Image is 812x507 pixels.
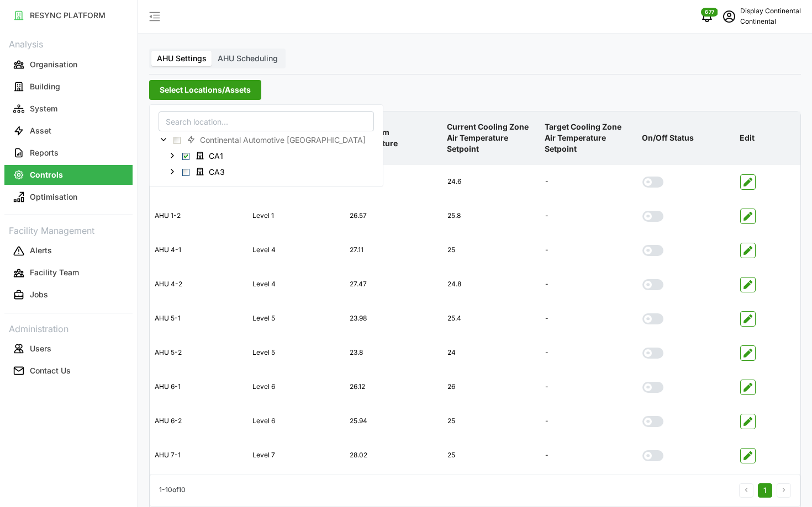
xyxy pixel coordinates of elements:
button: Building [4,77,133,97]
div: AHU 4-2 [150,271,247,298]
button: System [4,99,133,119]
div: AHU 5-2 [150,339,247,366]
p: Organisation [30,59,77,70]
p: Analysis [4,35,133,51]
p: Current Cooling Zone Air Temperature Setpoint [445,113,538,164]
a: Jobs [4,284,133,306]
span: Select Continental Automotive Singapore [173,137,181,144]
div: 26 [443,373,540,401]
button: Optimisation [4,187,133,207]
p: 1 - 10 of 10 [159,485,186,496]
button: Reports [4,143,133,163]
div: 28.02 [345,442,442,469]
div: 26.12 [345,373,442,401]
div: 25 [443,408,540,435]
div: Level 5 [248,305,345,332]
p: Continental [740,17,801,27]
span: AHU Settings [157,54,207,63]
a: Users [4,338,133,360]
button: Organisation [4,55,133,74]
div: Level 6 [248,408,345,435]
span: CA3 [191,165,233,178]
div: 23.98 [345,305,442,332]
div: - [541,168,637,195]
input: Search location... [159,111,374,131]
span: Select Locations/Assets [160,81,251,99]
a: Contact Us [4,360,133,382]
div: 25.94 [345,408,442,435]
div: 26.57 [345,202,442,230]
div: AHU 6-2 [150,408,247,435]
p: Facility Management [4,222,133,238]
a: Facility Team [4,262,133,284]
p: Users [30,343,51,354]
button: Alerts [4,241,133,261]
p: Target Cooling Zone Air Temperature Setpoint [542,113,636,164]
div: AHU 6-1 [150,373,247,401]
button: Select Locations/Assets [149,80,261,100]
p: On/Off Status [640,124,733,152]
span: AHU Scheduling [218,54,278,63]
p: Facility Team [30,267,79,278]
button: schedule [718,6,740,28]
p: Building [30,81,60,92]
a: Organisation [4,54,133,76]
p: Jobs [30,289,48,300]
div: 23.8 [345,339,442,366]
button: Asset [4,121,133,141]
button: RESYNC PLATFORM [4,6,133,25]
p: Alerts [30,245,52,256]
span: Continental Automotive Singapore [182,133,373,146]
div: 25.4 [443,305,540,332]
div: - [541,305,637,332]
button: Facility Team [4,263,133,283]
p: RESYNC PLATFORM [30,10,106,21]
span: Select CA1 [182,152,189,159]
div: - [541,271,637,298]
div: 25 [443,442,540,469]
div: AHU 5-1 [150,305,247,332]
button: 1 [758,483,772,498]
div: - [541,237,637,264]
div: 24.6 [443,168,540,195]
div: - [541,339,637,366]
a: Asset [4,120,133,142]
div: Level 4 [248,271,345,298]
span: CA1 [209,151,223,162]
a: Reports [4,142,133,164]
a: System [4,98,133,120]
div: Level 1 [248,202,345,230]
button: Controls [4,165,133,185]
p: Contact Us [30,365,71,376]
div: 24 [443,339,540,366]
div: Level 6 [248,373,345,401]
p: Reports [30,147,59,158]
span: Select CA3 [182,168,189,175]
a: Building [4,76,133,98]
div: - [541,442,637,469]
button: Contact Us [4,361,133,381]
p: Edit [737,124,798,152]
p: Asset [30,125,51,136]
button: notifications [696,6,718,28]
div: 27.47 [345,271,442,298]
div: 25.8 [443,202,540,230]
p: System [30,103,57,114]
button: Jobs [4,285,133,305]
button: Users [4,339,133,359]
div: 27.11 [345,237,442,264]
a: Controls [4,164,133,186]
div: AHU 1-2 [150,202,247,230]
p: Administration [4,320,133,336]
div: 28.29 [345,168,442,195]
div: - [541,202,637,230]
span: Continental Automotive [GEOGRAPHIC_DATA] [200,135,366,146]
p: AHU Room Temperature [347,118,440,158]
p: Controls [30,169,63,180]
a: Optimisation [4,186,133,208]
div: - [541,408,637,435]
p: Optimisation [30,191,77,202]
a: RESYNC PLATFORM [4,4,133,26]
div: 24.8 [443,271,540,298]
a: Alerts [4,240,133,262]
